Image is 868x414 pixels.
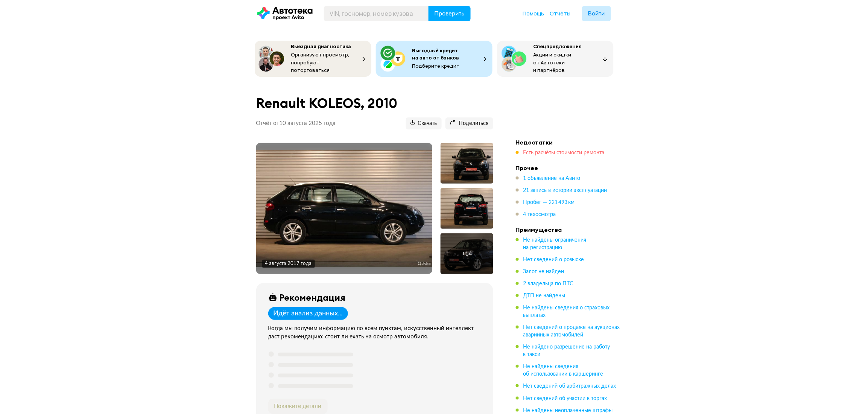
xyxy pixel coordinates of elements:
[523,344,610,357] span: Не найдено разрешение на работу в такси
[410,120,437,127] span: Скачать
[291,43,351,50] span: Выездная диагностика
[523,293,565,298] span: ДТП не найдены
[412,47,459,61] span: Выгодный кредит на авто от банков
[523,325,620,338] span: Нет сведений о продаже на аукционах аварийных автомобилей
[516,226,621,233] h4: Преимущества
[268,324,484,341] div: Когда мы получим информацию по всем пунктам, искусственный интеллект даст рекомендацию: стоит ли ...
[274,309,343,318] div: Идёт анализ данных...
[550,10,571,17] a: Отчёты
[324,6,429,21] input: VIN, госномер, номер кузова
[523,10,544,17] a: Помощь
[280,292,346,303] div: Рекомендация
[445,117,493,129] button: Поделиться
[582,6,611,21] button: Войти
[255,41,371,77] button: Выездная диагностикаОрганизуют просмотр, попробуют поторговаться
[291,51,350,73] span: Организуют просмотр, попробуют поторговаться
[523,237,587,250] span: Не найдены ограничения на регистрацию
[523,200,575,205] span: Пробег — 221 493 км
[450,120,489,127] span: Поделиться
[412,62,460,69] span: Подберите кредит
[523,176,581,181] span: 1 объявление на Авито
[256,120,336,127] p: Отчёт от 10 августа 2025 года
[534,43,582,50] span: Спецпредложения
[516,139,621,146] h4: Недостатки
[516,164,621,172] h4: Прочее
[435,11,465,17] span: Проверить
[523,305,610,318] span: Не найдены сведения о страховых выплатах
[523,396,607,401] span: Нет сведений об участии в торгах
[268,399,328,414] button: Покажите детали
[274,403,322,409] span: Покажите детали
[406,117,442,129] button: Скачать
[462,250,472,257] div: + 14
[523,384,616,389] span: Нет сведений об арбитражных делах
[497,41,614,77] button: СпецпредложенияАкции и скидки от Автотеки и партнёров
[376,41,493,77] button: Выгодный кредит на авто от банковПодберите кредит
[429,6,471,21] button: Проверить
[523,408,613,413] span: Не найдены неоплаченные штрафы
[256,150,432,267] img: Main car
[523,150,605,155] span: Есть расчёты стоимости ремонта
[523,364,603,377] span: Не найдены сведения об использовании в каршеринге
[534,51,572,73] span: Акции и скидки от Автотеки и партнёров
[523,269,564,274] span: Залог не найден
[523,212,556,217] span: 4 техосмотра
[523,257,584,262] span: Нет сведений о розыске
[523,188,607,193] span: 21 запись в истории эксплуатации
[523,281,574,286] span: 2 владельца по ПТС
[256,95,493,111] h1: Renault KOLEOS, 2010
[265,260,312,267] div: 4 августа 2017 года
[588,11,605,17] span: Войти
